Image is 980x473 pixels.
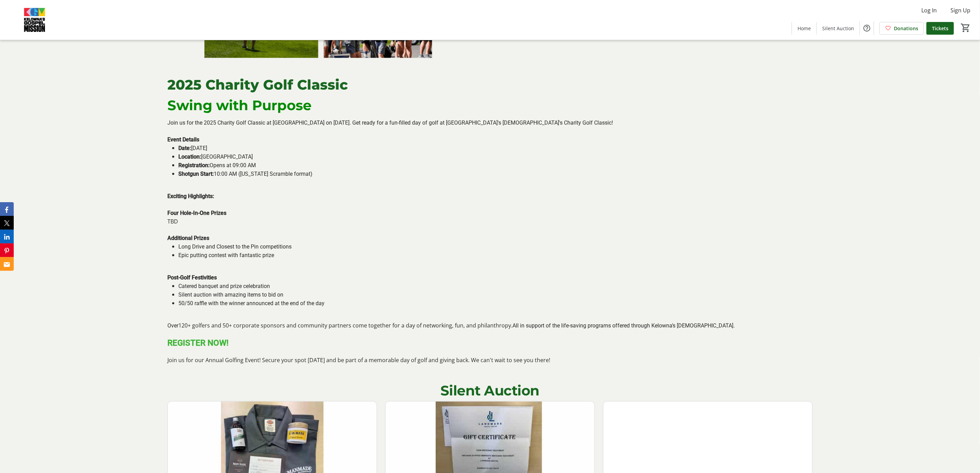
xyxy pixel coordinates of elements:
[4,3,65,37] img: Kelowna's Gospel Mission's Logo
[951,6,970,14] span: Sign Up
[440,381,540,401] div: Silent Auction
[178,283,270,289] span: Catered banquet and prize celebration
[167,217,813,226] p: TBD
[201,153,253,160] span: [GEOGRAPHIC_DATA]
[860,21,874,35] button: Help
[178,162,210,169] strong: Registration:
[214,171,312,177] span: 10:00 AM ([US_STATE] Scramble format)
[178,300,324,307] span: 50/50 raffle with the winner announced at the end of the day
[191,145,207,151] span: [DATE]
[512,322,735,329] span: All in support of the life-saving programs offered through Kelowna’s [DEMOGRAPHIC_DATA].
[167,356,813,364] p: Join us for our Annual Golfing Event! Secure your spot [DATE] and be part of a memorable day of g...
[178,145,191,151] strong: Date:
[792,22,816,35] a: Home
[178,243,292,250] span: Long Drive and Closest to the Pin competitions
[916,5,942,16] button: Log In
[879,22,924,35] a: Donations
[167,322,178,329] span: Over
[167,136,199,143] strong: Event Details
[959,22,972,34] button: Cart
[921,6,937,14] span: Log In
[822,25,854,32] span: Silent Auction
[817,22,860,35] a: Silent Auction
[167,274,217,281] strong: Post-Golf Festivities
[798,25,811,32] span: Home
[178,171,214,177] strong: Shotgun Start:
[167,210,226,216] strong: Four Hole-In-One Prizes
[210,162,256,169] span: Opens at 09:00 AM
[178,252,274,258] span: Epic putting contest with fantastic prize
[167,321,813,330] p: 120+ golfers and 50+ corporate sponsors and community partners come together for a day of network...
[894,25,918,32] span: Donations
[926,22,954,35] a: Tickets
[167,338,228,348] strong: REGISTER NOW!
[932,25,948,32] span: Tickets
[167,235,209,241] strong: Additional Prizes
[167,76,348,93] strong: 2025 Charity Golf Classic
[167,193,214,199] strong: Exciting Highlights:
[178,153,201,160] strong: Location:
[945,5,976,16] button: Sign Up
[167,97,311,114] span: Swing with Purpose
[178,291,283,298] span: Silent auction with amazing items to bid on
[167,119,613,126] span: Join us for the 2025 Charity Golf Classic at [GEOGRAPHIC_DATA] on [DATE]. Get ready for a fun-fil...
